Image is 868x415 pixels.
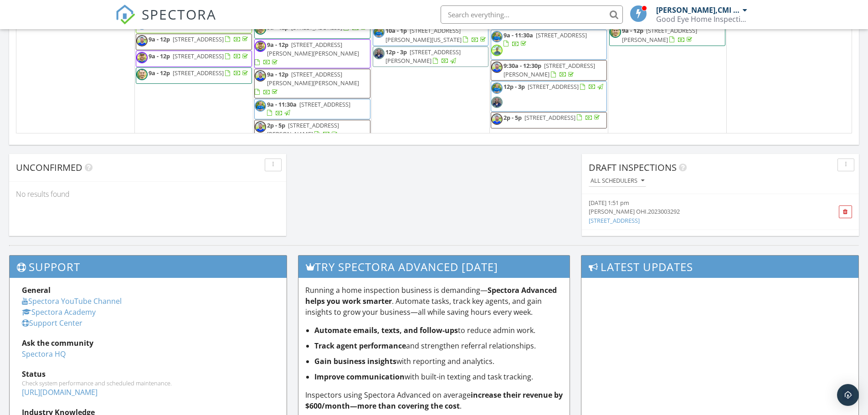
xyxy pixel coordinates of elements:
[255,100,266,112] img: te_head_shot_2020.jpg
[373,46,489,67] a: 12p - 3p [STREET_ADDRESS][PERSON_NAME]
[503,31,587,48] a: 9a - 11:30a [STREET_ADDRESS]
[524,113,575,122] span: [STREET_ADDRESS]
[254,99,370,119] a: 9a - 11:30a [STREET_ADDRESS]
[115,12,216,31] a: SPECTORA
[314,371,563,382] li: with built-in texting and task tracking.
[491,82,503,94] img: te_head_shot_2020.jpg
[491,31,503,42] img: te_head_shot_2020.jpg
[589,199,808,207] div: [DATE] 1:51 pm
[503,113,522,122] span: 2p - 5p
[314,325,563,336] li: to reduce admin work.
[373,48,385,59] img: justin.jpg
[267,100,350,117] a: 9a - 11:30a [STREET_ADDRESS]
[254,39,370,69] a: 9a - 12p [STREET_ADDRESS][PERSON_NAME][PERSON_NAME]
[255,70,359,96] a: 9a - 12p [STREET_ADDRESS][PERSON_NAME][PERSON_NAME]
[255,41,359,66] a: 9a - 12p [STREET_ADDRESS][PERSON_NAME][PERSON_NAME]
[314,325,458,335] strong: Automate emails, texts, and follow-ups
[299,100,350,108] span: [STREET_ADDRESS]
[837,384,859,406] div: Open Intercom Messenger
[136,35,148,46] img: russ.jpg
[305,285,557,306] strong: Spectora Advanced helps you work smarter
[314,356,396,366] strong: Gain business insights
[16,161,82,174] span: Unconfirmed
[267,121,339,138] span: [STREET_ADDRESS][PERSON_NAME]
[149,69,250,77] a: 9a - 12p [STREET_ADDRESS]
[149,69,170,77] span: 9a - 12p
[136,52,148,63] img: dsc_1613.jpg
[503,82,525,91] span: 12p - 3p
[267,41,359,57] span: [STREET_ADDRESS][PERSON_NAME][PERSON_NAME]
[22,338,274,348] div: Ask the community
[491,113,503,125] img: russ.jpg
[622,26,697,43] span: [STREET_ADDRESS][PERSON_NAME]
[491,30,607,60] a: 9a - 11:30a [STREET_ADDRESS]
[136,51,252,67] a: 9a - 12p [STREET_ADDRESS]
[149,35,250,43] a: 9a - 12p [STREET_ADDRESS]
[491,60,607,81] a: 9:30a - 12:30p [STREET_ADDRESS][PERSON_NAME]
[22,307,96,317] a: Spectora Academy
[136,69,148,80] img: dsc_1567.jpg
[115,5,135,25] img: The Best Home Inspection Software - Spectora
[589,199,808,225] a: [DATE] 1:51 pm [PERSON_NAME] OHI.2023003292 [STREET_ADDRESS]
[298,256,570,278] h3: Try spectora advanced [DATE]
[149,35,170,43] span: 9a - 12p
[622,26,643,35] span: 9a - 12p
[373,25,489,46] a: 10a - 1p [STREET_ADDRESS][PERSON_NAME][US_STATE]
[503,61,595,78] span: [STREET_ADDRESS][PERSON_NAME]
[314,340,563,351] li: and strengthen referral relationships.
[503,31,533,39] span: 9a - 11:30a
[589,235,808,261] a: [DATE] 1:53 pm [PERSON_NAME] OHI.2019006852 [STREET_ADDRESS]
[255,41,266,52] img: dsc_1613.jpg
[503,61,541,70] span: 9:30a - 12:30p
[149,52,250,60] a: 9a - 12p [STREET_ADDRESS]
[254,69,370,98] a: 9a - 12p [STREET_ADDRESS][PERSON_NAME][PERSON_NAME]
[267,41,288,49] span: 9a - 12p
[255,121,266,133] img: russ.jpg
[385,48,461,65] span: [STREET_ADDRESS][PERSON_NAME]
[305,389,563,411] p: Inspectors using Spectora Advanced on average .
[491,97,503,108] img: justin.jpg
[267,121,339,138] a: 2p - 5p [STREET_ADDRESS][PERSON_NAME]
[536,31,587,39] span: [STREET_ADDRESS]
[385,26,488,43] a: 10a - 1p [STREET_ADDRESS][PERSON_NAME][US_STATE]
[22,318,82,328] a: Support Center
[591,178,644,184] div: All schedulers
[491,45,503,56] img: crystal.jpg
[491,81,607,111] a: 12p - 3p [STREET_ADDRESS]
[622,26,697,43] a: 9a - 12p [STREET_ADDRESS][PERSON_NAME]
[589,175,646,187] button: All schedulers
[589,161,677,174] span: Draft Inspections
[314,372,405,382] strong: Improve communication
[589,235,808,243] div: [DATE] 1:53 pm
[373,26,385,38] img: te_head_shot_2020.jpg
[305,285,563,318] p: Running a home inspection business is demanding— . Automate tasks, track key agents, and gain ins...
[22,379,274,387] div: Check system performance and scheduled maintenance.
[142,5,216,24] span: SPECTORA
[22,387,98,397] a: [URL][DOMAIN_NAME]
[656,5,740,15] div: [PERSON_NAME],CMI OHI.2019004720
[267,100,297,108] span: 9a - 11:30a
[267,121,285,129] span: 2p - 5p
[254,120,370,140] a: 2p - 5p [STREET_ADDRESS][PERSON_NAME]
[136,34,252,50] a: 9a - 12p [STREET_ADDRESS]
[314,356,563,367] li: with reporting and analytics.
[305,390,563,411] strong: increase their revenue by $600/month—more than covering the cost
[173,35,224,43] span: [STREET_ADDRESS]
[589,207,808,216] div: [PERSON_NAME] OHI.2023003292
[385,48,407,56] span: 12p - 3p
[22,369,274,379] div: Status
[10,256,287,278] h3: Support
[385,48,461,65] a: 12p - 3p [STREET_ADDRESS][PERSON_NAME]
[267,70,359,87] span: [STREET_ADDRESS][PERSON_NAME][PERSON_NAME]
[173,52,224,60] span: [STREET_ADDRESS]
[491,61,503,73] img: russ.jpg
[503,113,601,122] a: 2p - 5p [STREET_ADDRESS]
[385,26,407,35] span: 10a - 1p
[267,70,288,78] span: 9a - 12p
[503,61,595,78] a: 9:30a - 12:30p [STREET_ADDRESS][PERSON_NAME]
[9,182,286,206] div: No results found
[136,67,252,84] a: 9a - 12p [STREET_ADDRESS]
[385,26,462,43] span: [STREET_ADDRESS][PERSON_NAME][US_STATE]
[581,256,858,278] h3: Latest Updates
[609,25,725,46] a: 9a - 12p [STREET_ADDRESS][PERSON_NAME]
